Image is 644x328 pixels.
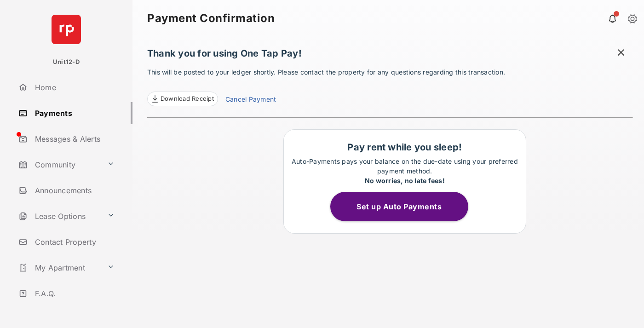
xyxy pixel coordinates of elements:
button: Set up Auto Payments [330,192,468,221]
a: Cancel Payment [225,94,276,106]
img: svg+xml;base64,PHN2ZyB4bWxucz0iaHR0cDovL3d3dy53My5vcmcvMjAwMC9zdmciIHdpZHRoPSI2NCIgaGVpZ2h0PSI2NC... [52,15,81,44]
div: No worries, no late fees! [288,176,521,185]
h1: Thank you for using One Tap Pay! [147,48,633,63]
h1: Pay rent while you sleep! [288,142,521,153]
a: F.A.Q. [15,282,132,305]
p: Unit12-D [53,58,80,67]
p: Auto-Payments pays your balance on the due-date using your preferred payment method. [288,156,521,185]
a: Lease Options [15,205,103,227]
a: Community [15,154,103,176]
a: Contact Property [15,231,132,253]
a: Set up Auto Payments [330,202,479,211]
a: Announcements [15,179,132,201]
a: My Apartment [15,257,103,279]
a: Payments [15,102,132,124]
a: Home [15,76,132,98]
a: Download Receipt [147,92,218,106]
p: This will be posted to your ledger shortly. Please contact the property for any questions regardi... [147,67,633,106]
a: Messages & Alerts [15,128,132,150]
span: Download Receipt [161,94,214,104]
strong: Payment Confirmation [147,13,275,24]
